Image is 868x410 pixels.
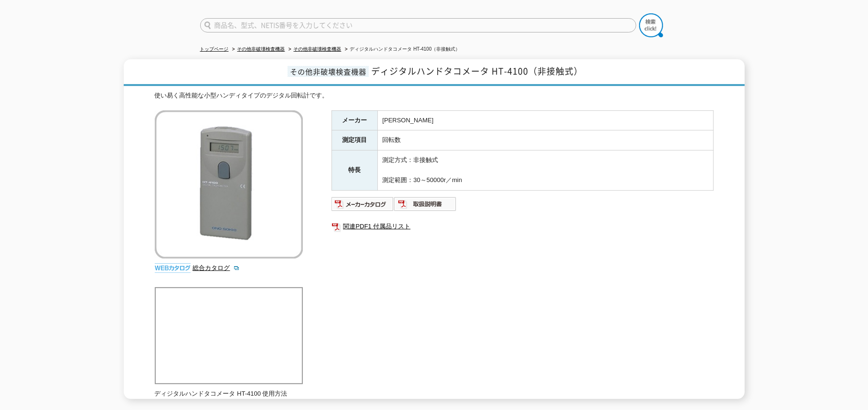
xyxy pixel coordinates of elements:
[377,130,713,151] td: 回転数
[377,110,713,130] td: [PERSON_NAME]
[343,44,461,54] li: ディジタルハンドタコメータ HT-4100（非接触式）
[332,220,714,233] a: 関連PDF1 付属品リスト
[193,264,240,271] a: 総合カタログ
[332,196,394,212] img: メーカーカタログ
[371,65,583,77] span: ディジタルハンドタコメータ HT-4100（非接触式）
[294,46,342,52] a: その他非破壊検査機器
[332,203,394,210] a: メーカーカタログ
[155,263,191,273] img: webカタログ
[200,18,636,32] input: 商品名、型式、NETIS番号を入力してください
[155,110,303,259] img: ディジタルハンドタコメータ HT-4100（非接触式）
[288,66,369,77] span: その他非破壊検査機器
[332,130,377,151] th: 測定項目
[332,110,377,130] th: メーカー
[155,389,303,399] p: ディジタルハンドタコメータ HT-4100 使用方法
[200,46,229,52] a: トップページ
[237,46,285,52] a: その他非破壊検査機器
[394,196,457,212] img: 取扱説明書
[394,203,457,210] a: 取扱説明書
[332,151,377,190] th: 特長
[155,91,714,101] div: 使い易く高性能な小型ハンディタイプのデジタル回転計です。
[639,13,663,37] img: btn_search.png
[377,151,713,190] td: 測定方式：非接触式 測定範囲：30～50000r／min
